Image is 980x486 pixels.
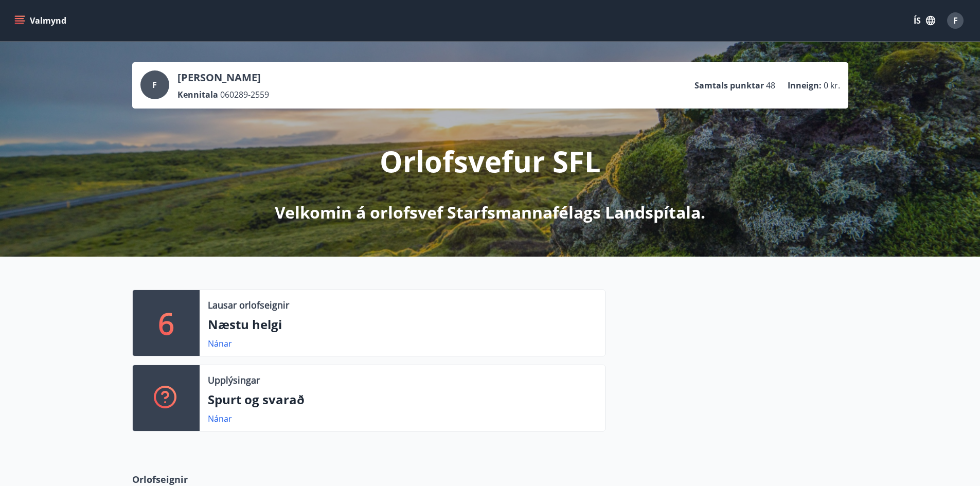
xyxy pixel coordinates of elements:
[208,338,232,349] a: Nánar
[953,15,958,26] span: F
[12,11,70,30] button: menu
[208,316,597,333] p: Næstu helgi
[132,473,188,486] span: Orlofseignir
[208,298,289,312] p: Lausar orlofseignir
[380,141,601,181] p: Orlofsvefur SFL
[158,303,174,343] p: 6
[208,391,597,408] p: Spurt og svarað
[208,413,232,424] a: Nánar
[275,201,705,224] p: Velkomin á orlofsvef Starfsmannafélags Landspítala.
[177,89,218,100] p: Kennitala
[208,373,260,387] p: Upplýsingar
[694,80,764,91] p: Samtals punktar
[943,8,968,33] button: F
[152,79,157,91] span: F
[788,80,822,91] p: Inneign :
[766,80,775,91] span: 48
[220,89,269,100] span: 060289-2559
[908,11,941,30] button: ÍS
[177,70,269,85] p: [PERSON_NAME]
[824,80,840,91] span: 0 kr.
